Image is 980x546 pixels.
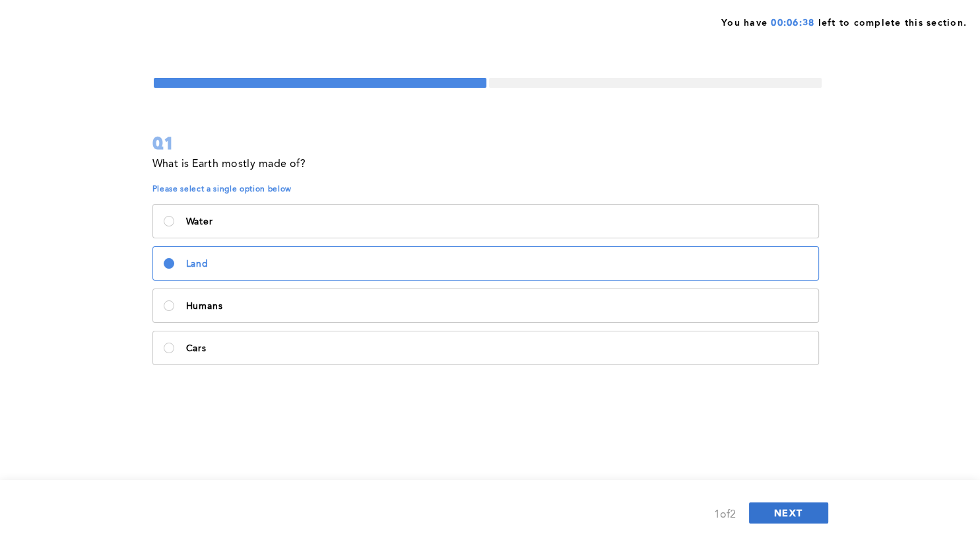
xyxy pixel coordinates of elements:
div: 1 of 2 [714,506,736,524]
span: Please select a single option below [152,184,823,195]
button: NEXT [749,502,828,524]
span: NEXT [774,506,802,519]
p: Humans [186,301,808,312]
div: Q1 [152,131,823,155]
p: Land [186,259,808,269]
span: 00:06:38 [771,18,814,28]
span: You have left to complete this section. [721,13,967,30]
p: Water [186,217,808,227]
p: Cars [186,343,808,354]
p: What is Earth mostly made of? [152,155,306,174]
